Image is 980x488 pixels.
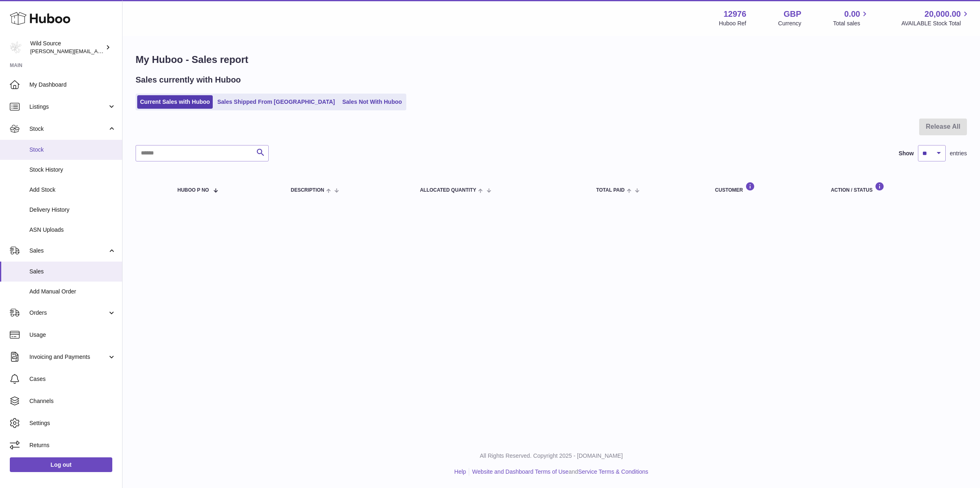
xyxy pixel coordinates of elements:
span: Usage [29,331,116,339]
span: Description [291,188,324,193]
span: Stock [29,125,107,133]
div: Action / Status [831,182,959,193]
span: ALLOCATED Quantity [420,188,476,193]
span: 20,000.00 [924,9,961,20]
span: Delivery History [29,206,116,214]
div: Huboo Ref [719,20,746,27]
span: Orders [29,309,107,317]
a: Service Terms & Conditions [578,468,648,475]
div: Currency [778,20,802,27]
span: ASN Uploads [29,226,116,234]
a: 0.00 Total sales [833,9,869,27]
h2: Sales currently with Huboo [136,74,241,85]
span: Total paid [596,188,625,193]
a: Log out [10,457,112,472]
strong: GBP [784,9,801,20]
div: Customer [715,182,815,193]
a: Sales Shipped From [GEOGRAPHIC_DATA] [214,95,338,109]
span: Settings [29,419,116,427]
span: Huboo P no [178,188,209,193]
h1: My Huboo - Sales report [136,53,967,66]
strong: 12976 [724,9,746,20]
span: Cases [29,375,116,383]
span: My Dashboard [29,81,116,89]
span: Stock [29,146,116,154]
a: 20,000.00 AVAILABLE Stock Total [901,9,970,27]
span: 0.00 [844,9,860,20]
span: Add Manual Order [29,288,116,295]
span: entries [950,150,967,157]
a: Current Sales with Huboo [137,95,213,109]
span: Listings [29,103,107,111]
span: Sales [29,268,116,275]
span: AVAILABLE Stock Total [901,20,970,27]
img: kate@wildsource.co.uk [10,41,22,54]
span: Channels [29,397,116,405]
a: Help [454,468,466,475]
li: and [469,468,648,476]
div: Wild Source [30,40,104,55]
span: Add Stock [29,186,116,194]
span: Returns [29,441,116,449]
span: Invoicing and Payments [29,353,107,361]
span: Stock History [29,166,116,174]
span: [PERSON_NAME][EMAIL_ADDRESS][DOMAIN_NAME] [30,48,164,54]
label: Show [899,150,914,157]
a: Sales Not With Huboo [339,95,405,109]
span: Sales [29,247,107,255]
span: Total sales [833,20,869,27]
a: Website and Dashboard Terms of Use [472,468,568,475]
p: All Rights Reserved. Copyright 2025 - [DOMAIN_NAME] [129,452,973,460]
